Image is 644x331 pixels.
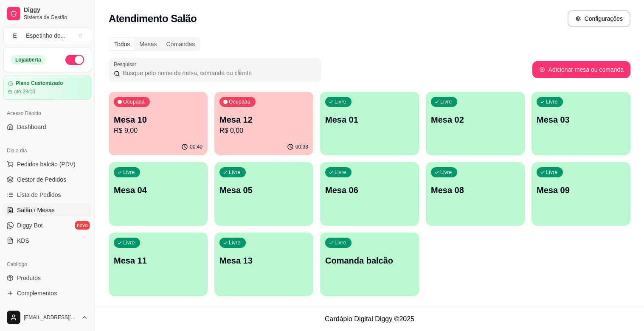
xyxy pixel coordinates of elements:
[3,157,91,171] button: Pedidos balcão (PDV)
[110,38,135,50] div: Todos
[431,184,520,196] p: Mesa 08
[3,107,91,120] div: Acesso Rápido
[109,233,208,296] button: LivreMesa 11
[325,114,414,126] p: Mesa 01
[3,203,91,217] a: Salão / Mesas
[320,162,419,226] button: LivreMesa 06
[219,114,308,126] p: Mesa 12
[135,38,161,50] div: Mesas
[3,271,91,285] a: Produtos
[3,120,91,134] a: Dashboard
[114,255,202,266] p: Mesa 11
[114,114,202,126] p: Mesa 10
[26,31,65,40] div: Espetinho do ...
[17,289,57,297] span: Complementos
[3,3,91,24] a: DiggySistema de Gestão
[295,143,308,150] p: 00:33
[537,184,625,196] p: Mesa 09
[17,123,46,131] span: Dashboard
[24,314,78,321] span: [EMAIL_ADDRESS][DOMAIN_NAME]
[24,6,88,14] span: Diggy
[214,162,313,226] button: LivreMesa 05
[335,239,346,246] p: Livre
[114,126,202,136] p: R$ 9,00
[320,233,419,296] button: LivreComanda balcão
[440,98,452,105] p: Livre
[17,175,66,184] span: Gestor de Pedidos
[3,219,91,232] a: Diggy Botnovo
[17,160,76,168] span: Pedidos balcão (PDV)
[3,76,91,100] a: Plano Customizadoaté 28/10
[335,169,346,176] p: Livre
[568,10,630,27] button: Configurações
[114,184,202,196] p: Mesa 04
[219,255,308,266] p: Mesa 13
[426,92,525,155] button: LivreMesa 02
[219,184,308,196] p: Mesa 05
[114,61,139,68] label: Pesquisar
[229,169,241,176] p: Livre
[532,92,630,155] button: LivreMesa 03
[17,191,61,199] span: Lista de Pedidos
[11,55,46,65] div: Loja aberta
[3,27,91,44] button: Select a team
[440,169,452,176] p: Livre
[17,274,41,282] span: Produtos
[190,143,202,150] p: 00:40
[24,14,88,21] span: Sistema de Gestão
[325,184,414,196] p: Mesa 06
[3,258,91,271] div: Catálogo
[3,286,91,300] a: Complementos
[431,114,520,126] p: Mesa 02
[229,239,241,246] p: Livre
[17,206,55,214] span: Salão / Mesas
[335,98,346,105] p: Livre
[219,126,308,136] p: R$ 0,00
[109,92,208,155] button: OcupadaMesa 10R$ 9,0000:40
[65,55,84,65] button: Alterar Status
[426,162,525,226] button: LivreMesa 08
[123,239,135,246] p: Livre
[3,188,91,202] a: Lista de Pedidos
[214,233,313,296] button: LivreMesa 13
[532,61,630,78] button: Adicionar mesa ou comanda
[17,236,29,245] span: KDS
[546,98,558,105] p: Livre
[229,98,250,105] p: Ocupada
[3,307,91,328] button: [EMAIL_ADDRESS][DOMAIN_NAME]
[546,169,558,176] p: Livre
[537,114,625,126] p: Mesa 03
[3,173,91,186] a: Gestor de Pedidos
[11,31,19,40] span: E
[320,92,419,155] button: LivreMesa 01
[120,69,316,77] input: Pesquisar
[123,98,145,105] p: Ocupada
[532,162,630,226] button: LivreMesa 09
[325,255,414,266] p: Comanda balcão
[95,307,644,331] footer: Cardápio Digital Diggy © 2025
[109,162,208,226] button: LivreMesa 04
[162,38,200,50] div: Comandas
[3,144,91,157] div: Dia a dia
[214,92,313,155] button: OcupadaMesa 12R$ 0,0000:33
[16,80,63,87] article: Plano Customizado
[123,169,135,176] p: Livre
[17,221,43,230] span: Diggy Bot
[109,12,197,25] h2: Atendimento Salão
[3,234,91,247] a: KDS
[14,88,35,95] article: até 28/10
